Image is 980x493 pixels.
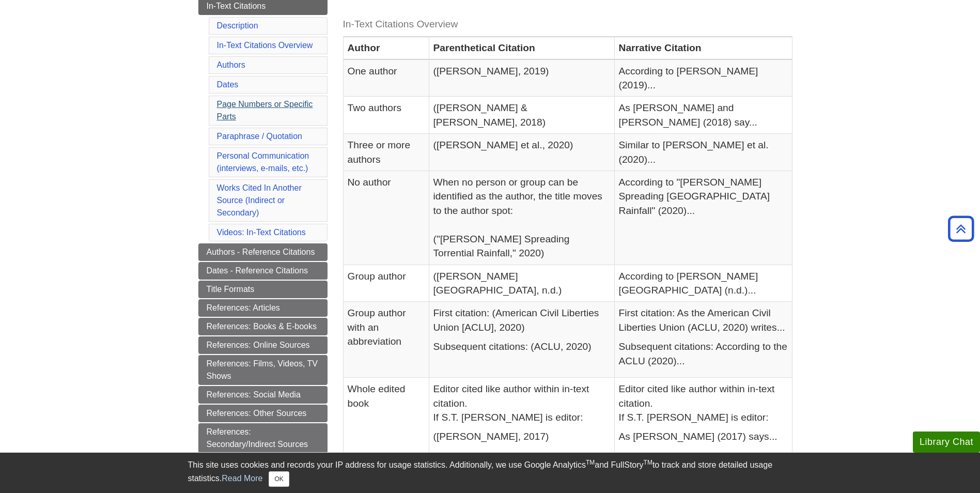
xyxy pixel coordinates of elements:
a: Dates [217,80,239,89]
p: First citation: As the American Civil Liberties Union (ACLU, 2020) writes... [619,306,788,334]
sup: TM [644,459,652,466]
div: This site uses cookies and records your IP address for usage statistics. Additionally, we use Goo... [188,459,792,487]
td: See [429,378,614,484]
a: References: Social Media [198,386,328,404]
a: References: Secondary/Indirect Sources [198,423,328,453]
caption: In-Text Citations Overview [343,13,792,36]
a: References: Films, Videos, TV Shows [198,355,328,385]
a: Authors [217,60,245,69]
a: Paraphrase / Quotation [217,132,302,141]
p: Subsequent citations: (ACLU, 2020) [433,340,610,353]
a: Authors - Reference Citations [198,243,328,261]
th: Author [343,37,429,59]
td: Whole edited book [343,378,429,484]
p: As [PERSON_NAME] (2017) says... [619,429,788,443]
td: As [PERSON_NAME] and [PERSON_NAME] (2018) say... [614,97,792,134]
p: ([PERSON_NAME], 2017) [433,429,610,443]
td: ([PERSON_NAME][GEOGRAPHIC_DATA], n.d.) [429,265,614,302]
td: Group author with an abbreviation [343,302,429,378]
a: References: Books & E-books [198,318,328,335]
td: ([PERSON_NAME] & [PERSON_NAME], 2018) [429,97,614,134]
td: Two authors [343,97,429,134]
td: Group author [343,265,429,302]
button: Library Chat [913,432,980,453]
td: According to "[PERSON_NAME] Spreading [GEOGRAPHIC_DATA] Rainfall" (2020)... [614,171,792,265]
td: According to [PERSON_NAME] (2019)... [614,59,792,97]
a: References: Articles [198,299,328,317]
a: Title Formats [198,281,328,298]
a: Page Numbers or Specific Parts [217,100,313,121]
sup: TM [586,459,595,466]
a: Works Cited In Another Source (Indirect or Secondary) [217,183,302,217]
p: First citation: (American Civil Liberties Union [ACLU], 2020) [433,306,610,334]
button: Close [269,471,289,487]
a: References: Online Sources [198,336,328,354]
td: See [614,378,792,484]
a: Back to Top [944,222,977,236]
a: Personal Communication(interviews, e-mails, etc.) [217,151,309,173]
td: ([PERSON_NAME] et al., 2020) [429,134,614,171]
a: Read More [222,474,262,483]
td: Similar to [PERSON_NAME] et al. (2020)... [614,134,792,171]
td: One author [343,59,429,97]
th: Narrative Citation [614,37,792,59]
a: References: Other Sources [198,405,328,422]
p: Editor cited like author within in-text citation. If S.T. [PERSON_NAME] is editor: [619,382,788,424]
td: According to [PERSON_NAME][GEOGRAPHIC_DATA] (n.d.)... [614,265,792,302]
a: Dates - Reference Citations [198,262,328,280]
td: No author [343,171,429,265]
th: Parenthetical Citation [429,37,614,59]
p: Subsequent citations: According to the ACLU (2020)... [619,340,788,368]
td: When no person or group can be identified as the author, the title moves to the author spot: ("[P... [429,171,614,265]
td: Three or more authors [343,134,429,171]
td: ([PERSON_NAME], 2019) [429,59,614,97]
a: In-Text Citations Overview [217,41,313,50]
p: Editor cited like author within in-text citation. If S.T. [PERSON_NAME] is editor: [433,382,610,424]
a: Videos: In-Text Citations [217,228,306,237]
a: Description [217,21,258,30]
